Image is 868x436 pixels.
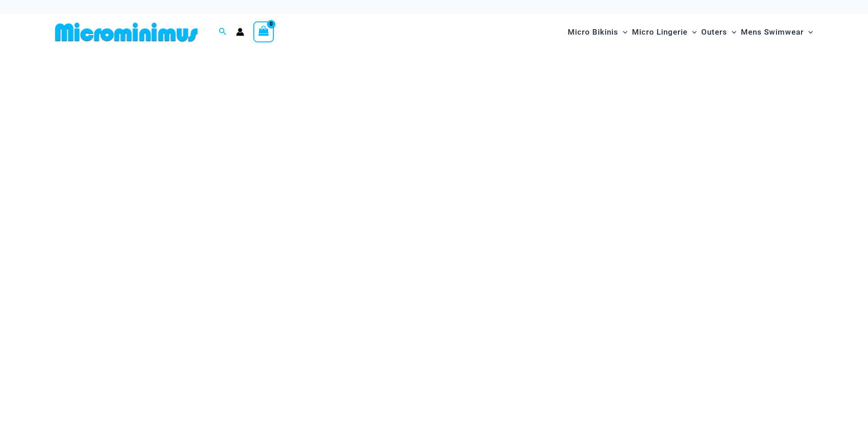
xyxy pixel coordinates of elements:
[739,18,815,46] a: Mens SwimwearMenu ToggleMenu Toggle
[688,21,697,44] span: Menu Toggle
[51,22,201,42] img: MM SHOP LOGO FLAT
[699,18,739,46] a: OutersMenu ToggleMenu Toggle
[219,26,227,38] a: Search icon link
[565,18,630,46] a: Micro BikinisMenu ToggleMenu Toggle
[727,21,736,44] span: Menu Toggle
[564,17,817,47] nav: Site Navigation
[236,28,244,36] a: Account icon link
[618,21,627,44] span: Menu Toggle
[253,21,274,42] a: View Shopping Cart, empty
[630,18,699,46] a: Micro LingerieMenu ToggleMenu Toggle
[701,21,727,44] span: Outers
[632,21,688,44] span: Micro Lingerie
[741,21,804,44] span: Mens Swimwear
[804,21,813,44] span: Menu Toggle
[568,21,618,44] span: Micro Bikinis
